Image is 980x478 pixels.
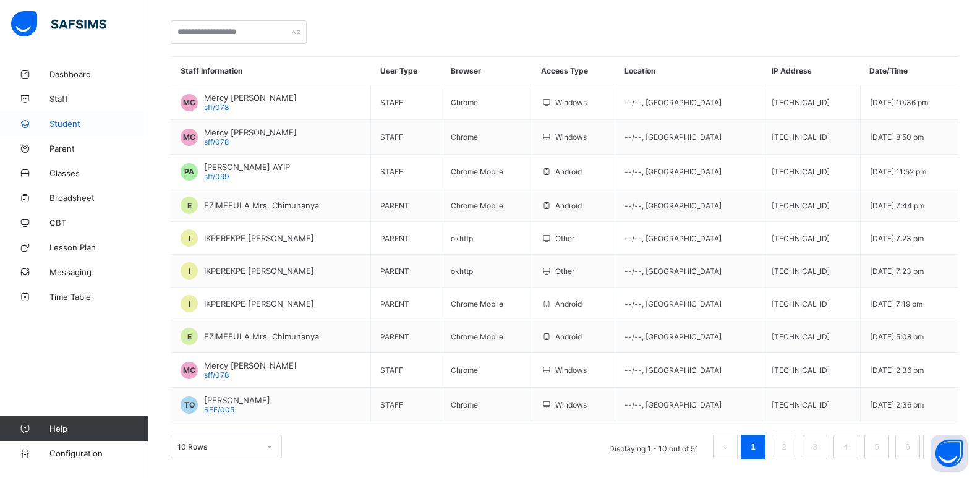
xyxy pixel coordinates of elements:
span: --/-- , [GEOGRAPHIC_DATA] [624,400,722,409]
span: sff/078 [204,103,229,112]
span: Staff [49,94,148,104]
span: Classes [49,168,148,178]
span: sff/078 [204,137,229,147]
span: [DATE] 2:36 pm [870,365,924,375]
span: STAFF [380,365,403,375]
a: 2 [778,439,790,455]
span: Android [555,299,582,309]
a: 5 [871,439,882,455]
span: --/-- , [GEOGRAPHIC_DATA] [624,365,722,375]
li: Displaying 1 - 10 out of 51 [600,435,708,459]
span: I [189,234,190,243]
span: SFF/005 [204,405,234,414]
span: IKPEREKPE [PERSON_NAME] [204,299,314,309]
span: Chrome Mobile [451,201,503,210]
span: [PERSON_NAME] AYIP [204,162,290,172]
span: Android [555,167,582,176]
li: 3 [803,435,827,459]
span: Chrome [451,365,478,375]
span: MC [183,365,195,375]
span: PARENT [380,267,409,276]
span: [TECHNICAL_ID] [772,201,830,210]
span: CBT [49,218,148,228]
span: [TECHNICAL_ID] [772,98,830,107]
span: [TECHNICAL_ID] [772,365,830,375]
span: STAFF [380,132,403,142]
span: Chrome [451,132,478,142]
span: Mercy [PERSON_NAME] [204,93,297,103]
div: 10 Rows [177,442,259,451]
a: 4 [840,439,851,455]
span: [DATE] 2:36 pm [870,400,924,409]
span: [DATE] 7:19 pm [870,299,922,309]
span: [DATE] 8:50 pm [870,132,924,142]
span: --/-- , [GEOGRAPHIC_DATA] [624,332,722,341]
span: Configuration [49,448,148,458]
span: --/-- , [GEOGRAPHIC_DATA] [624,98,722,107]
span: Android [555,201,582,210]
th: IP Address [762,57,860,85]
span: [TECHNICAL_ID] [772,332,830,341]
button: prev page [713,435,738,459]
span: TO [184,400,195,409]
th: User Type [371,57,441,85]
span: --/-- , [GEOGRAPHIC_DATA] [624,132,722,142]
span: --/-- , [GEOGRAPHIC_DATA] [624,167,722,176]
img: safsims [11,11,106,37]
li: 1 [741,435,765,459]
span: PARENT [380,234,409,243]
span: EZIMEFULA Mrs. Chimunanya [204,200,319,210]
th: Date/Time [860,57,958,85]
span: --/-- , [GEOGRAPHIC_DATA] [624,201,722,210]
span: Lesson Plan [49,242,148,252]
span: Time Table [49,292,148,302]
a: 3 [809,439,820,455]
a: 6 [901,439,913,455]
span: IKPEREKPE [PERSON_NAME] [204,233,314,243]
span: Parent [49,143,148,153]
span: sff/078 [204,370,229,380]
li: 6 [895,435,920,459]
span: I [189,267,190,276]
span: Mercy [PERSON_NAME] [204,361,297,370]
span: [TECHNICAL_ID] [772,267,830,276]
button: next page [923,435,948,459]
span: [TECHNICAL_ID] [772,400,830,409]
span: PARENT [380,332,409,341]
span: Student [49,119,148,129]
th: Staff Information [171,57,371,85]
span: PARENT [380,201,409,210]
span: Chrome Mobile [451,299,503,309]
li: 4 [833,435,858,459]
th: Location [615,57,762,85]
li: 下一页 [923,435,948,459]
th: Access Type [532,57,615,85]
span: Chrome Mobile [451,167,503,176]
span: [PERSON_NAME] [204,395,270,405]
span: PA [184,167,194,176]
span: [DATE] 7:23 pm [870,234,924,243]
button: Open asap [931,435,968,472]
span: EZIMEFULA Mrs. Chimunanya [204,331,319,341]
span: [TECHNICAL_ID] [772,167,830,176]
span: STAFF [380,167,403,176]
span: Dashboard [49,69,148,79]
span: Chrome [451,98,478,107]
span: --/-- , [GEOGRAPHIC_DATA] [624,267,722,276]
span: [TECHNICAL_ID] [772,299,830,309]
span: Android [555,332,582,341]
span: Help [49,424,148,433]
span: Chrome Mobile [451,332,503,341]
span: STAFF [380,98,403,107]
span: --/-- , [GEOGRAPHIC_DATA] [624,299,722,309]
li: 上一页 [713,435,738,459]
span: Mercy [PERSON_NAME] [204,127,297,137]
span: [DATE] 7:44 pm [870,201,924,210]
span: [DATE] 7:23 pm [870,267,924,276]
span: Windows [555,400,587,409]
span: Windows [555,365,587,375]
span: Broadsheet [49,193,148,203]
span: Windows [555,98,587,107]
span: sff/099 [204,172,229,181]
th: Browser [441,57,532,85]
